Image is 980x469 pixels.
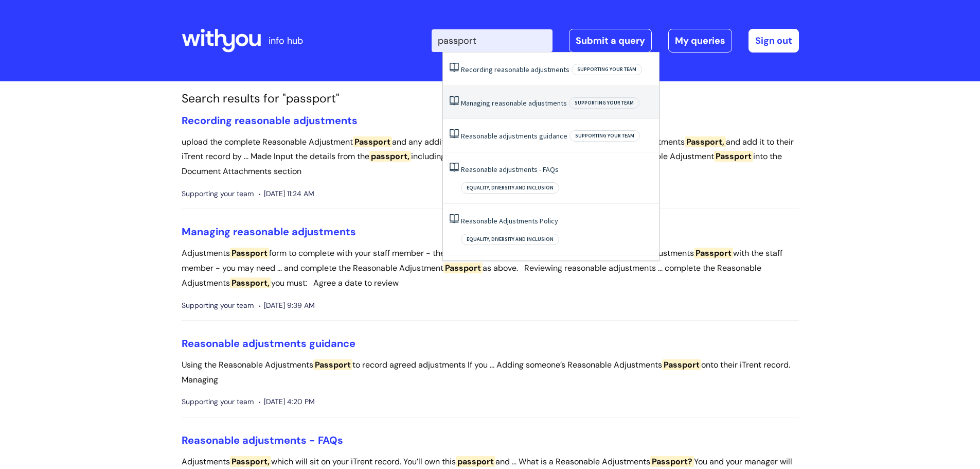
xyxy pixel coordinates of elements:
[668,29,732,53] a: My queries
[461,131,567,141] a: Reasonable adjustments guidance
[182,433,343,447] a: Reasonable adjustments - FAQs
[182,337,355,350] a: Reasonable adjustments guidance
[569,97,639,109] span: Supporting your team
[685,136,726,147] span: Passport,
[182,135,799,179] p: upload the complete Reasonable Adjustment and any additional information about ... copy of their ...
[443,263,483,273] span: Passport
[461,182,559,194] span: Equality, Diversity and Inclusion
[182,92,799,106] h1: Search results for "passport"
[182,246,799,290] p: Adjustments form to complete with your staff member - the is a document ... complete the Reasonab...
[230,456,271,467] span: Passport,
[572,64,642,75] span: Supporting your team
[461,165,559,174] a: Reasonable adjustments - FAQs
[182,225,356,238] a: Managing reasonable adjustments
[259,395,315,408] span: [DATE] 4:20 PM
[432,29,799,53] div: | -
[182,187,254,200] span: Supporting your team
[230,248,269,258] span: Passport
[259,187,314,200] span: [DATE] 11:24 AM
[269,32,303,49] p: info hub
[182,358,799,388] p: Using the Reasonable Adjustments to record agreed adjustments If you ... Adding someone’s Reasona...
[182,299,254,312] span: Supporting your team
[714,151,753,162] span: Passport
[569,29,652,53] a: Submit a query
[182,114,358,127] a: Recording reasonable adjustments
[461,216,558,225] a: Reasonable Adjustments Policy
[182,395,254,408] span: Supporting your team
[461,65,569,74] a: Recording reasonable adjustments
[230,277,271,288] span: Passport,
[650,456,694,467] span: Passport?
[749,29,799,53] a: Sign out
[569,130,640,142] span: Supporting your team
[461,234,559,245] span: Equality, Diversity and Inclusion
[461,98,567,108] a: Managing reasonable adjustments
[353,136,392,147] span: Passport
[259,299,315,312] span: [DATE] 9:39 AM
[369,151,411,162] span: passport,
[694,248,733,258] span: Passport
[313,359,352,370] span: Passport
[432,29,553,52] input: Search
[456,456,495,467] span: passport
[662,359,701,370] span: Passport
